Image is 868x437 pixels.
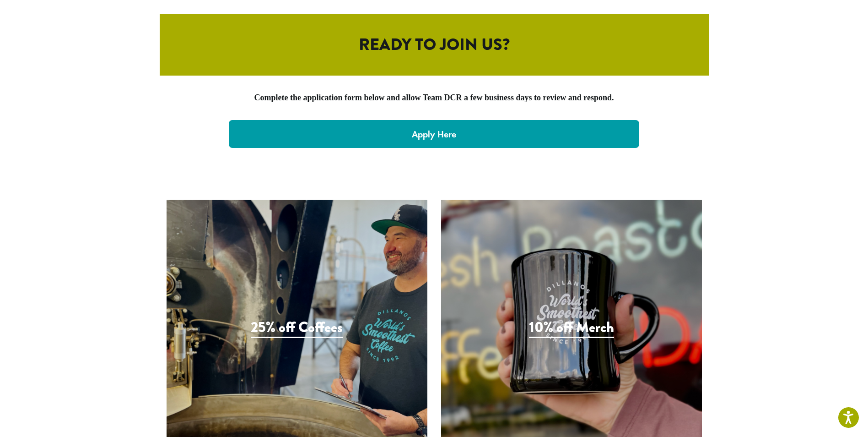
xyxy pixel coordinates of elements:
a: Apply Here [229,120,640,148]
h3: 25% off Coffees [251,319,343,338]
h3: 10% off Merch [529,319,614,338]
strong: Apply Here [412,128,456,140]
h5: Complete the application form below and allow Team DCR a few business days to review and respond. [160,93,709,103]
h2: Ready to Join Us? [160,14,709,75]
